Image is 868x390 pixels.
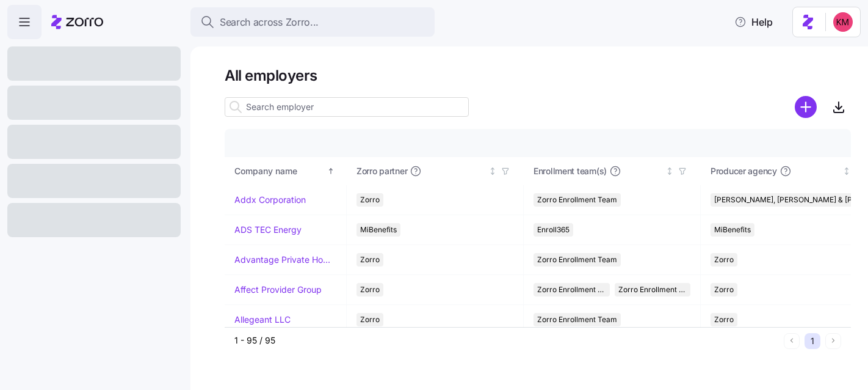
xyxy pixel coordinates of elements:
[734,15,773,29] span: Help
[833,12,853,32] img: 8fbd33f679504da1795a6676107ffb9e
[537,253,617,267] span: Zorro Enrollment Team
[347,157,524,185] th: Zorro partnerNot sorted
[225,66,851,85] h1: All employers
[537,313,617,326] span: Zorro Enrollment Team
[360,283,380,296] span: Zorro
[714,313,734,326] span: Zorro
[360,253,380,267] span: Zorro
[225,97,469,117] input: Search employer
[537,223,570,237] span: Enroll365
[524,157,701,185] th: Enrollment team(s)Not sorted
[360,193,380,207] span: Zorro
[533,165,607,177] span: Enrollment team(s)
[190,7,435,37] button: Search across Zorro...
[725,10,783,34] button: Help
[711,165,777,177] span: Producer agency
[327,167,335,175] div: Sorted ascending
[234,334,779,347] div: 1 - 95 / 95
[488,167,497,175] div: Not sorted
[537,193,617,207] span: Zorro Enrollment Team
[842,167,851,175] div: Not sorted
[714,253,734,267] span: Zorro
[234,194,306,206] a: Addx Corporation
[618,283,687,296] span: Zorro Enrollment Experts
[825,333,841,349] button: Next page
[665,167,674,175] div: Not sorted
[360,223,397,237] span: MiBenefits
[234,224,302,236] a: ADS TEC Energy
[234,314,291,326] a: Allegeant LLC
[805,333,820,349] button: 1
[356,165,407,177] span: Zorro partner
[220,15,319,30] span: Search across Zorro...
[225,157,347,185] th: Company nameSorted ascending
[714,223,751,237] span: MiBenefits
[714,283,734,296] span: Zorro
[795,96,817,118] svg: add icon
[784,333,800,349] button: Previous page
[234,164,325,178] div: Company name
[537,283,606,296] span: Zorro Enrollment Team
[234,254,336,266] a: Advantage Private Home Care
[234,284,322,296] a: Affect Provider Group
[360,313,380,326] span: Zorro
